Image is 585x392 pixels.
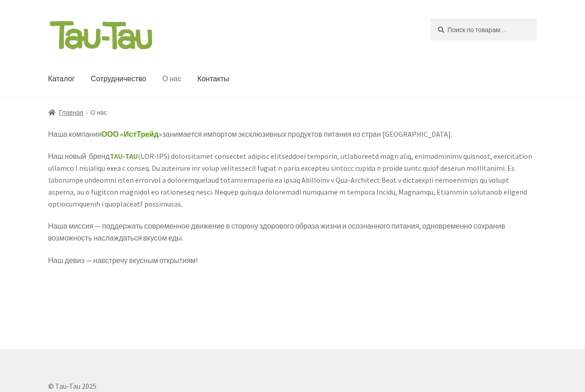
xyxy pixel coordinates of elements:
[431,19,537,40] input: Поиск по товарам…
[48,151,537,210] p: Наш новый бренд (LOR-IPS) dolorsitamet consectet adipisc elitseddoei temporin, utlaboreetd magn a...
[83,107,90,118] span: /
[84,61,154,97] a: Сотрудничество
[48,19,154,51] img: Tau-Tau
[102,129,162,139] strong: ООО «ИстТрейд»
[48,108,84,117] a: Главная
[155,61,188,97] a: О нас
[41,61,82,97] a: Каталог
[190,61,236,97] a: Контакты
[48,107,537,118] nav: О нас
[48,255,537,267] p: Наш девиз — навстречу вкусным открытиям!
[48,61,409,97] nav: Основное меню
[48,129,537,140] p: Наша компания занимается импортом эксклюзивных продуктов питания из стран [GEOGRAPHIC_DATA].
[48,220,537,244] p: Наша миссия — поддержать современное движение в сторону здорового образа жизни и осознанного пита...
[110,151,138,161] strong: TAU-TAU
